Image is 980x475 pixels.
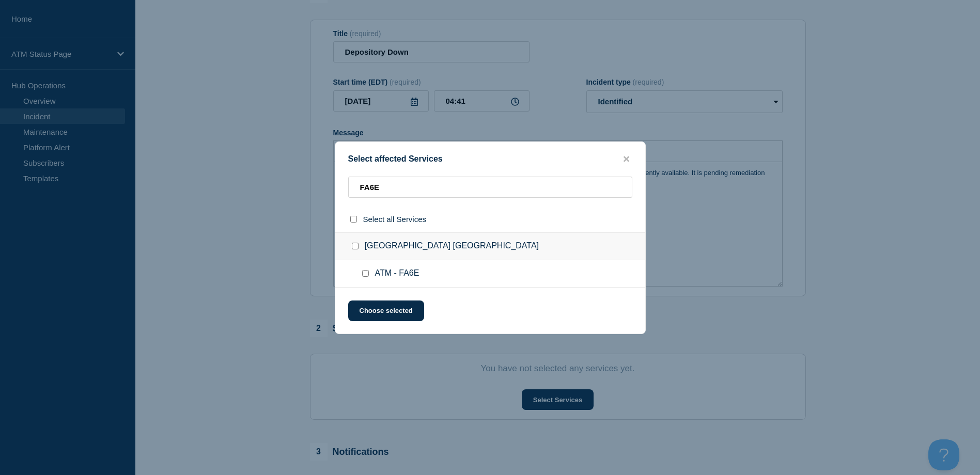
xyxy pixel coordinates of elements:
[375,268,419,279] span: ATM - FA6E
[362,270,369,277] input: ATM - FA6E checkbox
[352,243,359,249] input: Rancho San Diego CA checkbox
[335,154,645,164] div: Select affected Services
[350,216,357,223] input: select all checkbox
[348,177,632,198] input: Search
[335,232,645,260] div: [GEOGRAPHIC_DATA] [GEOGRAPHIC_DATA]
[620,154,632,164] button: close button
[363,215,427,224] span: Select all Services
[348,300,424,321] button: Choose selected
